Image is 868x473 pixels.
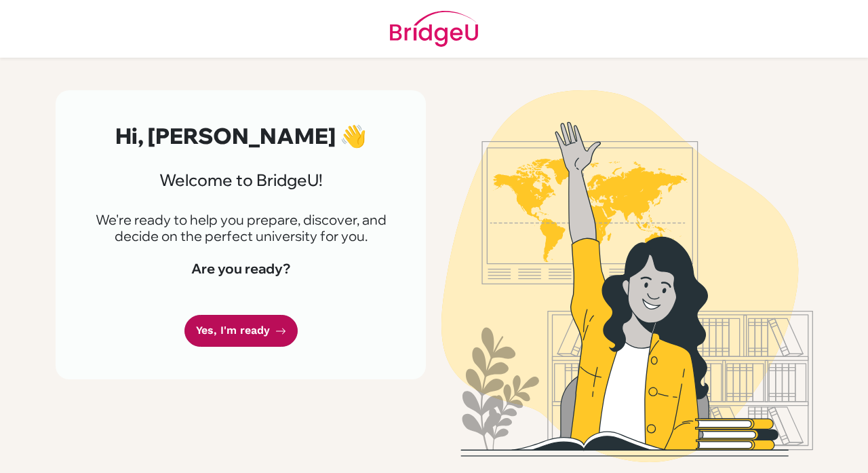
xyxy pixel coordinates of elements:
[88,123,393,149] h2: Hi, [PERSON_NAME] 👋
[88,261,393,277] h4: Are you ready?
[184,315,298,347] a: Yes, I'm ready
[88,170,393,190] h3: Welcome to BridgeU!
[88,212,393,244] p: We're ready to help you prepare, discover, and decide on the perfect university for you.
